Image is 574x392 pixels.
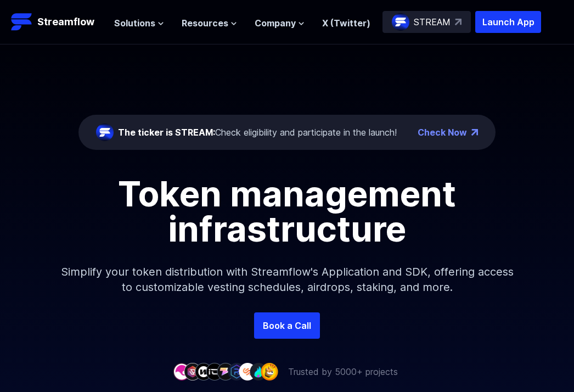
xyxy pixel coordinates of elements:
[228,363,245,380] img: company-6
[471,129,478,136] img: top-right-arrow.png
[418,126,467,139] a: Check Now
[40,176,534,247] h1: Token management infrastructure
[392,13,409,31] img: streamflow-logo-circle.png
[11,11,103,33] a: Streamflow
[118,126,397,139] div: Check eligibility and participate in the launch!
[173,363,190,380] img: company-1
[455,19,462,25] img: top-right-arrow.svg
[195,363,212,380] img: company-3
[114,16,164,30] button: Solutions
[261,363,278,380] img: company-9
[37,14,94,30] p: Streamflow
[255,16,296,30] span: Company
[118,127,215,138] span: The ticker is STREAM:
[182,16,228,30] span: Resources
[475,11,541,33] button: Launch App
[96,124,114,141] img: streamflow-logo-circle.png
[217,363,234,380] img: company-5
[255,16,305,30] button: Company
[254,312,320,339] a: Book a Call
[51,247,523,312] p: Simplify your token distribution with Streamflow's Application and SDK, offering access to custom...
[382,11,471,33] a: STREAM
[239,363,256,380] img: company-7
[182,16,237,30] button: Resources
[414,15,451,29] p: STREAM
[288,365,398,378] p: Trusted by 5000+ projects
[206,363,223,380] img: company-4
[250,363,267,380] img: company-8
[184,363,201,380] img: company-2
[114,16,155,30] span: Solutions
[11,11,33,33] img: Streamflow Logo
[322,18,370,29] a: X (Twitter)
